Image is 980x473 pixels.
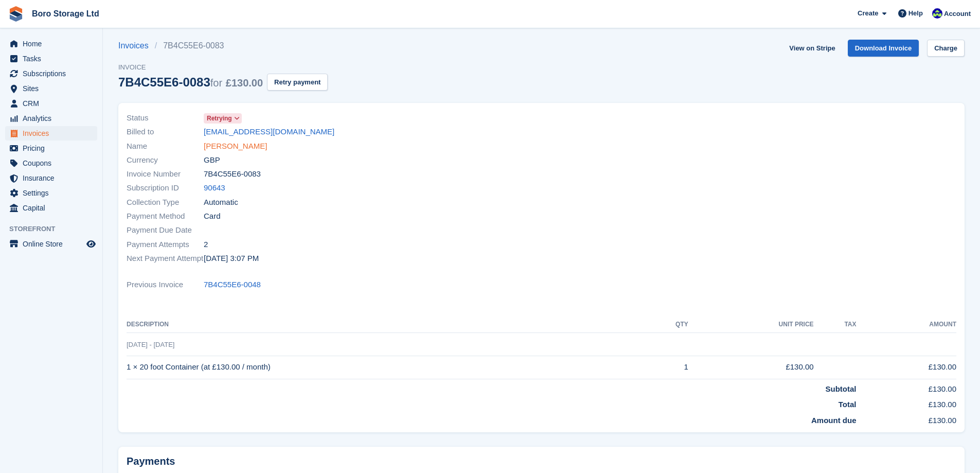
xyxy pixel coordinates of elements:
a: Charge [927,40,965,57]
span: Capital [23,201,84,215]
span: Subscriptions [23,66,84,81]
span: Name [127,141,204,152]
strong: Subtotal [825,384,856,393]
span: Collection Type [127,197,204,208]
span: Retrying [207,114,232,123]
span: Invoices [23,126,84,141]
span: Online Store [23,237,84,251]
span: Insurance [23,171,84,185]
span: Payment Attempts [127,239,204,251]
a: Boro Storage Ltd [28,5,103,22]
a: menu [5,37,97,51]
td: £130.00 [856,356,956,379]
th: Unit Price [688,317,814,333]
a: Retrying [204,112,242,124]
span: Coupons [23,156,84,170]
a: menu [5,171,97,185]
time: 2025-08-17 14:07:04 UTC [204,253,259,265]
span: 7B4C55E6-0083 [204,168,261,180]
a: menu [5,126,97,141]
span: Currency [127,154,204,166]
a: menu [5,186,97,200]
a: menu [5,156,97,170]
span: Pricing [23,141,84,155]
span: Help [908,8,923,19]
a: 90643 [204,182,225,194]
span: Status [127,112,204,124]
span: Automatic [204,197,238,208]
a: menu [5,141,97,155]
img: Tobie Hillier [932,8,942,19]
a: menu [5,111,97,126]
div: 7B4C55E6-0083 [118,75,263,89]
th: Amount [856,317,956,333]
a: Invoices [118,40,155,52]
span: £130.00 [226,77,263,89]
h2: Payments [127,455,956,468]
a: Preview store [85,238,97,250]
a: menu [5,66,97,81]
button: Retry payment [267,74,328,91]
span: 2 [204,239,208,251]
nav: breadcrumbs [118,40,328,52]
th: Description [127,317,643,333]
td: £130.00 [688,356,814,379]
span: Home [23,37,84,51]
td: 1 × 20 foot Container (at £130.00 / month) [127,356,643,379]
span: Subscription ID [127,182,204,194]
a: menu [5,81,97,96]
th: QTY [643,317,688,333]
a: menu [5,51,97,66]
span: Previous Invoice [127,279,204,291]
span: Tasks [23,51,84,66]
span: Card [204,211,221,222]
a: [PERSON_NAME] [204,141,267,152]
span: Storefront [9,224,102,234]
span: for [210,77,222,89]
span: [DATE] - [DATE] [127,341,174,348]
th: Tax [814,317,857,333]
span: Invoice [118,62,328,73]
span: Settings [23,186,84,200]
td: £130.00 [856,395,956,411]
td: £130.00 [856,411,956,427]
span: Next Payment Attempt [127,253,204,265]
a: 7B4C55E6-0048 [204,279,261,291]
span: Analytics [23,111,84,126]
img: stora-icon-8386f47178a22dfd0bd8f6a31ec36ba5ce8667c1dd55bd0f319d3a0aa187defe.svg [8,6,24,22]
a: menu [5,96,97,111]
strong: Amount due [811,416,857,425]
span: Create [858,8,878,19]
td: 1 [643,356,688,379]
strong: Total [839,400,857,409]
a: Download Invoice [848,40,919,57]
a: [EMAIL_ADDRESS][DOMAIN_NAME] [204,126,334,138]
td: £130.00 [856,379,956,395]
span: Invoice Number [127,168,204,180]
span: Payment Method [127,211,204,222]
span: Billed to [127,126,204,138]
a: menu [5,237,97,251]
span: Account [944,9,971,19]
a: View on Stripe [785,40,839,57]
span: CRM [23,96,84,111]
a: menu [5,201,97,215]
span: GBP [204,154,220,166]
span: Payment Due Date [127,224,204,236]
span: Sites [23,81,84,96]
